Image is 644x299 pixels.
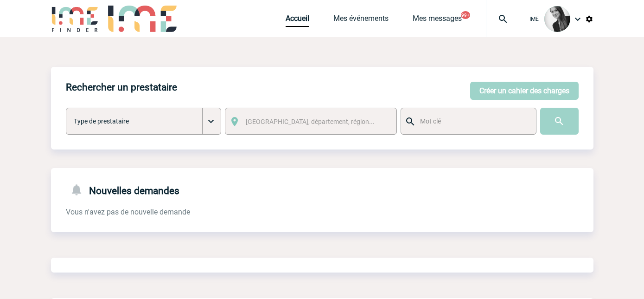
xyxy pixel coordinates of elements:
[51,6,99,32] img: IME-Finder
[66,183,179,196] h4: Nouvelles demandes
[70,183,89,196] img: notifications-24-px-g.png
[413,14,462,27] a: Mes messages
[544,6,570,32] img: 101050-0.jpg
[333,14,389,27] a: Mes événements
[66,208,190,216] span: Vous n'avez pas de nouvelle demande
[66,82,177,93] h4: Rechercher un prestataire
[461,11,470,19] button: 99+
[246,118,375,125] span: [GEOGRAPHIC_DATA], département, région...
[529,16,539,22] span: IME
[418,115,528,127] input: Mot clé
[540,108,579,135] input: Submit
[286,14,309,27] a: Accueil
